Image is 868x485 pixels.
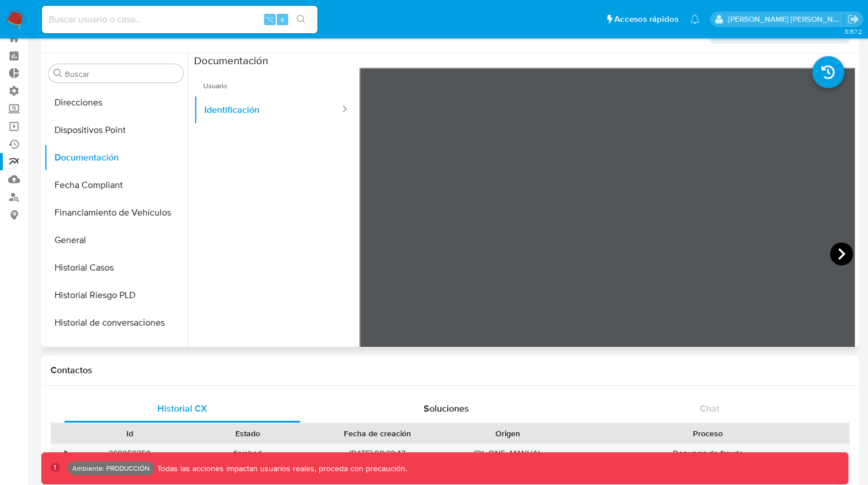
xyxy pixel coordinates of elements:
[281,14,284,25] span: s
[65,69,179,79] input: Buscar
[79,428,181,439] div: Id
[614,13,679,25] span: Accesos rápidos
[197,428,299,439] div: Estado
[265,14,274,25] span: ⌥
[728,14,844,25] p: carolina.romo@mercadolibre.com.co
[71,444,189,463] div: 369059250
[314,428,441,439] div: Fecha de creación
[44,281,188,309] button: Historial Riesgo PLD
[157,402,207,415] span: Historial CX
[306,444,449,463] div: [DATE] 08:39:47
[65,448,68,459] div: •
[575,428,841,439] div: Proceso
[44,116,188,144] button: Dispositivos Point
[72,466,150,471] p: Ambiente: PRODUCCIÓN
[44,144,188,171] button: Documentación
[53,69,63,78] button: Buscar
[51,365,850,376] h1: Contactos
[844,27,862,36] span: 3.157.2
[424,402,469,415] span: Soluciones
[847,13,859,25] a: Salir
[189,444,307,463] div: finished
[44,337,188,364] button: IV Challenges
[154,463,407,474] p: Todas las acciones impactan usuarios reales, proceda con precaución.
[567,444,849,463] div: Denuncia de fraude
[42,12,317,27] input: Buscar usuario o caso...
[449,444,567,463] div: CX_ONE_MANUAL
[44,254,188,281] button: Historial Casos
[44,89,188,116] button: Direcciones
[44,171,188,199] button: Fecha Compliant
[44,199,188,226] button: Financiamiento de Vehículos
[690,14,700,24] a: Notificaciones
[289,11,313,28] button: search-icon
[44,309,188,337] button: Historial de conversaciones
[457,428,559,439] div: Origen
[700,402,719,415] span: Chat
[44,226,188,254] button: General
